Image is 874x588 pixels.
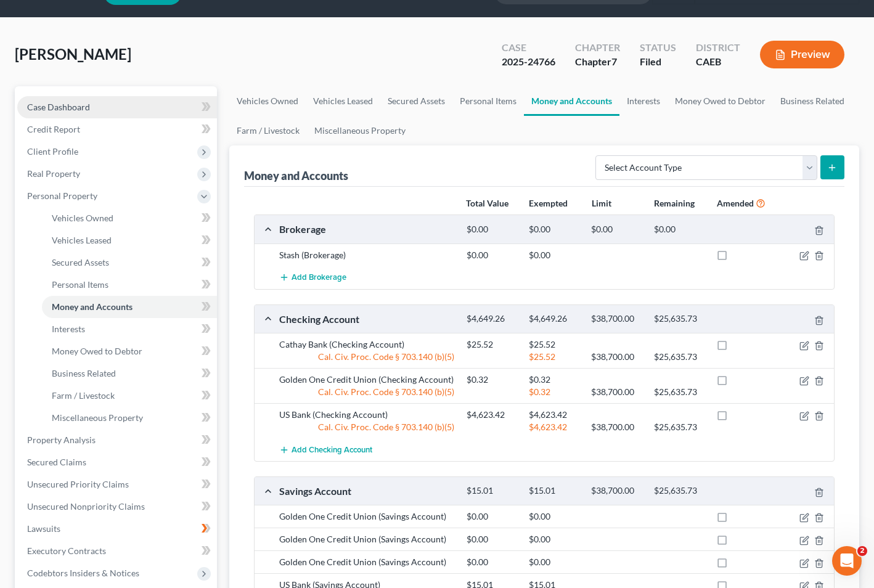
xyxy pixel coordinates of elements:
[648,421,710,433] div: $25,635.73
[273,312,460,325] div: Checking Account
[27,124,80,134] span: Credit Report
[273,249,460,261] div: Stash (Brokerage)
[585,485,647,497] div: $38,700.00
[42,207,217,229] a: Vehicles Owned
[292,273,346,283] span: Add Brokerage
[460,313,523,325] div: $4,649.26
[27,190,97,201] span: Personal Property
[575,41,620,55] div: Chapter
[523,556,585,568] div: $0.00
[773,86,852,116] a: Business Related
[273,421,460,433] div: Cal. Civ. Proc. Code § 703.140 (b)(5)
[668,86,773,116] a: Money Owed to Debtor
[524,86,619,116] a: Money and Accounts
[244,168,348,183] div: Money and Accounts
[279,266,346,289] button: Add Brokerage
[460,249,523,261] div: $0.00
[17,96,217,118] a: Case Dashboard
[273,374,460,386] div: Golden One Credit Union (Checking Account)
[523,485,585,497] div: $15.01
[523,386,585,398] div: $0.32
[654,198,695,208] strong: Remaining
[460,374,523,386] div: $0.32
[696,55,740,69] div: CAEB
[52,213,113,223] span: Vehicles Owned
[279,438,372,461] button: Add Checking Account
[523,313,585,325] div: $4,649.26
[229,116,307,145] a: Farm / Livestock
[15,45,131,63] span: [PERSON_NAME]
[523,374,585,386] div: $0.32
[307,116,413,145] a: Miscellaneous Property
[523,351,585,363] div: $25.52
[17,473,217,496] a: Unsecured Priority Claims
[273,351,460,363] div: Cal. Civ. Proc. Code § 703.140 (b)(5)
[460,338,523,351] div: $25.52
[696,41,740,55] div: District
[52,346,142,356] span: Money Owed to Debtor
[273,484,460,497] div: Savings Account
[523,510,585,523] div: $0.00
[42,296,217,318] a: Money and Accounts
[648,386,710,398] div: $25,635.73
[273,223,460,235] div: Brokerage
[17,518,217,540] a: Lawsuits
[380,86,452,116] a: Secured Assets
[523,421,585,433] div: $4,623.42
[585,313,647,325] div: $38,700.00
[52,257,109,267] span: Secured Assets
[857,546,867,556] span: 2
[42,229,217,251] a: Vehicles Leased
[523,338,585,351] div: $25.52
[27,545,106,556] span: Executory Contracts
[273,510,460,523] div: Golden One Credit Union (Savings Account)
[292,445,372,455] span: Add Checking Account
[523,533,585,545] div: $0.00
[648,313,710,325] div: $25,635.73
[523,224,585,235] div: $0.00
[452,86,524,116] a: Personal Items
[52,235,112,245] span: Vehicles Leased
[273,533,460,545] div: Golden One Credit Union (Savings Account)
[42,251,217,274] a: Secured Assets
[42,385,217,407] a: Farm / Livestock
[42,340,217,362] a: Money Owed to Debtor
[717,198,754,208] strong: Amended
[27,457,86,467] span: Secured Claims
[17,540,217,562] a: Executory Contracts
[52,301,133,312] span: Money and Accounts
[502,55,555,69] div: 2025-24766
[42,274,217,296] a: Personal Items
[648,224,710,235] div: $0.00
[27,146,78,157] span: Client Profile
[460,533,523,545] div: $0.00
[52,368,116,378] span: Business Related
[27,102,90,112] span: Case Dashboard
[17,496,217,518] a: Unsecured Nonpriority Claims
[460,556,523,568] div: $0.00
[523,409,585,421] div: $4,623.42
[27,435,96,445] span: Property Analysis
[611,55,617,67] span: 7
[760,41,844,68] button: Preview
[52,279,108,290] span: Personal Items
[17,429,217,451] a: Property Analysis
[273,556,460,568] div: Golden One Credit Union (Savings Account)
[648,485,710,497] div: $25,635.73
[27,501,145,512] span: Unsecured Nonpriority Claims
[502,41,555,55] div: Case
[523,249,585,261] div: $0.00
[585,351,647,363] div: $38,700.00
[585,386,647,398] div: $38,700.00
[640,41,676,55] div: Status
[460,224,523,235] div: $0.00
[17,451,217,473] a: Secured Claims
[585,421,647,433] div: $38,700.00
[460,510,523,523] div: $0.00
[529,198,568,208] strong: Exempted
[17,118,217,141] a: Credit Report
[460,485,523,497] div: $15.01
[273,409,460,421] div: US Bank (Checking Account)
[27,479,129,489] span: Unsecured Priority Claims
[52,390,115,401] span: Farm / Livestock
